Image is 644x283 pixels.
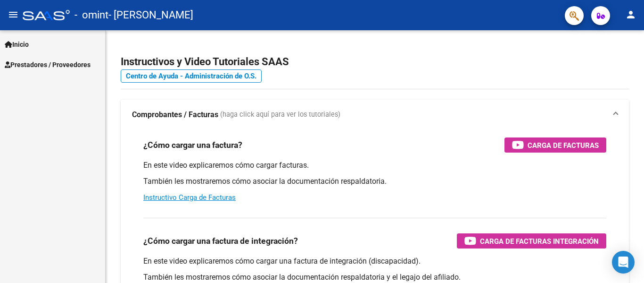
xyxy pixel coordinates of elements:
span: Carga de Facturas Integración [480,235,599,247]
p: También les mostraremos cómo asociar la documentación respaldatoria. [143,176,606,187]
div: Open Intercom Messenger [612,251,635,274]
strong: Comprobantes / Facturas [132,110,218,120]
mat-icon: person [625,9,636,20]
h3: ¿Cómo cargar una factura? [143,138,242,152]
mat-expansion-panel-header: Comprobantes / Facturas (haga click aquí para ver los tutoriales) [121,100,629,130]
span: - [PERSON_NAME] [108,5,193,26]
p: En este video explicaremos cómo cargar facturas. [143,160,606,171]
span: Carga de Facturas [528,139,599,151]
h2: Instructivos y Video Tutoriales SAAS [121,53,629,71]
a: Instructivo Carga de Facturas [143,193,236,202]
span: (haga click aquí para ver los tutoriales) [220,110,340,120]
p: También les mostraremos cómo asociar la documentación respaldatoria y el legajo del afiliado. [143,272,606,283]
p: En este video explicaremos cómo cargar una factura de integración (discapacidad). [143,256,606,266]
span: Prestadores / Proveedores [5,60,91,70]
h3: ¿Cómo cargar una factura de integración? [143,234,298,248]
a: Centro de Ayuda - Administración de O.S. [121,69,262,83]
button: Carga de Facturas Integración [457,233,606,249]
span: Inicio [5,39,29,50]
button: Carga de Facturas [504,137,606,153]
span: - omint [74,5,108,26]
mat-icon: menu [8,9,19,20]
